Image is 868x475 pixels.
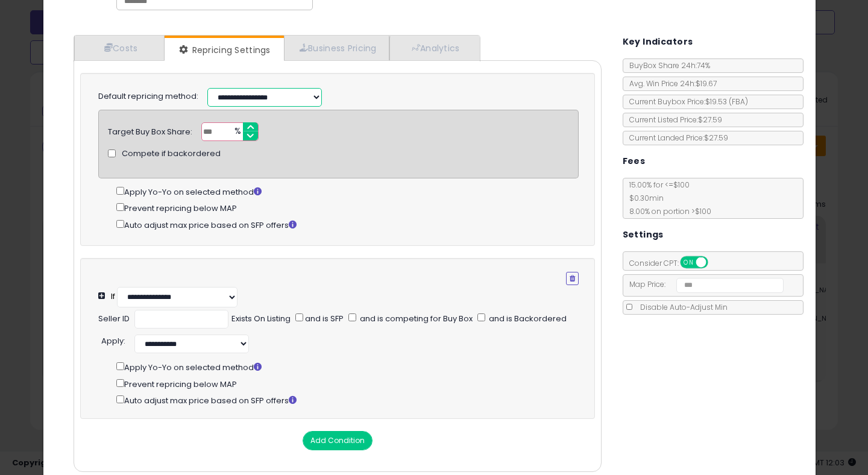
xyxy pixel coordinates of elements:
[122,148,221,160] span: Compete if backordered
[74,36,165,60] a: Costs
[623,180,711,216] span: 15.00 % for <= $100
[108,122,192,138] div: Target Buy Box Share:
[116,218,579,231] div: Auto adjust max price based on SFP offers
[116,360,588,374] div: Apply Yo-Yo on selected method
[284,36,389,60] a: Business Pricing
[729,96,748,107] span: ( FBA )
[98,91,198,102] label: Default repricing method:
[303,313,344,324] span: and is SFP
[623,133,728,143] span: Current Landed Price: $27.59
[116,393,588,407] div: Auto adjust max price based on SFP offers
[227,123,247,141] span: %
[389,36,479,60] a: Analytics
[165,38,283,62] a: Repricing Settings
[101,335,124,347] span: Apply
[487,313,567,324] span: and is Backordered
[623,34,693,49] h5: Key Indicators
[634,302,728,312] span: Disable Auto-Adjust Min
[706,257,725,268] span: OFF
[623,227,664,242] h5: Settings
[116,201,579,215] div: Prevent repricing below MAP
[116,184,579,198] div: Apply Yo-Yo on selected method
[358,313,473,324] span: and is competing for Buy Box
[623,60,710,71] span: BuyBox Share 24h: 74%
[623,115,722,125] span: Current Listed Price: $27.59
[681,257,696,268] span: ON
[570,275,575,282] i: Remove Condition
[98,313,130,325] div: Seller ID
[231,313,291,325] div: Exists On Listing
[623,78,717,89] span: Avg. Win Price 24h: $19.67
[623,258,724,268] span: Consider CPT:
[705,96,748,107] span: $19.53
[116,377,588,391] div: Prevent repricing below MAP
[623,279,784,289] span: Map Price:
[623,193,664,203] span: $0.30 min
[303,431,373,450] button: Add Condition
[623,96,748,107] span: Current Buybox Price:
[623,206,711,216] span: 8.00 % on portion > $100
[623,154,646,169] h5: Fees
[101,332,125,347] div: :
